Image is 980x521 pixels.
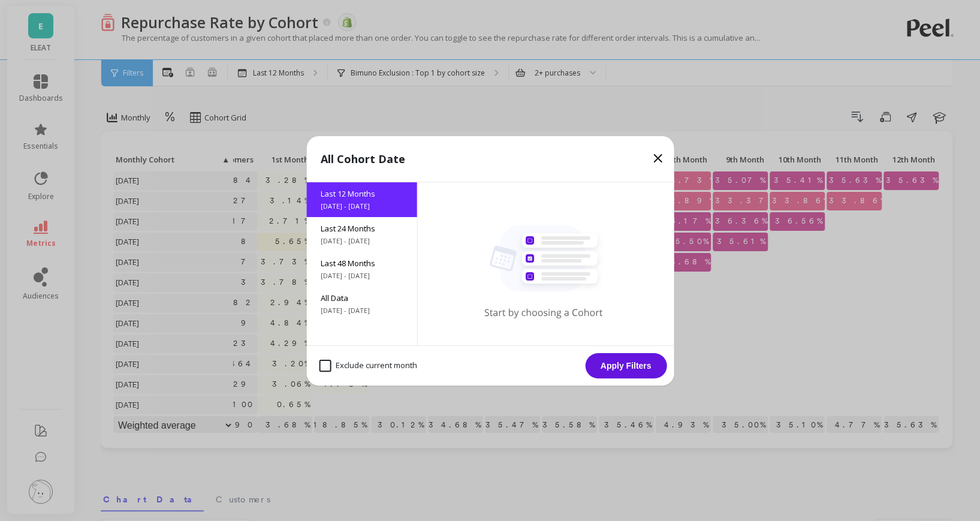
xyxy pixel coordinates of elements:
span: Last 12 Months [321,188,402,199]
span: [DATE] - [DATE] [321,201,402,211]
span: Exclude current month [319,360,417,372]
span: [DATE] - [DATE] [321,271,402,281]
span: [DATE] - [DATE] [321,236,402,246]
span: All Data [321,293,402,303]
span: [DATE] - [DATE] [321,306,402,315]
span: Last 48 Months [321,258,402,269]
button: Apply Filters [585,353,667,378]
span: Last 24 Months [321,223,402,234]
p: All Cohort Date [321,150,405,167]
